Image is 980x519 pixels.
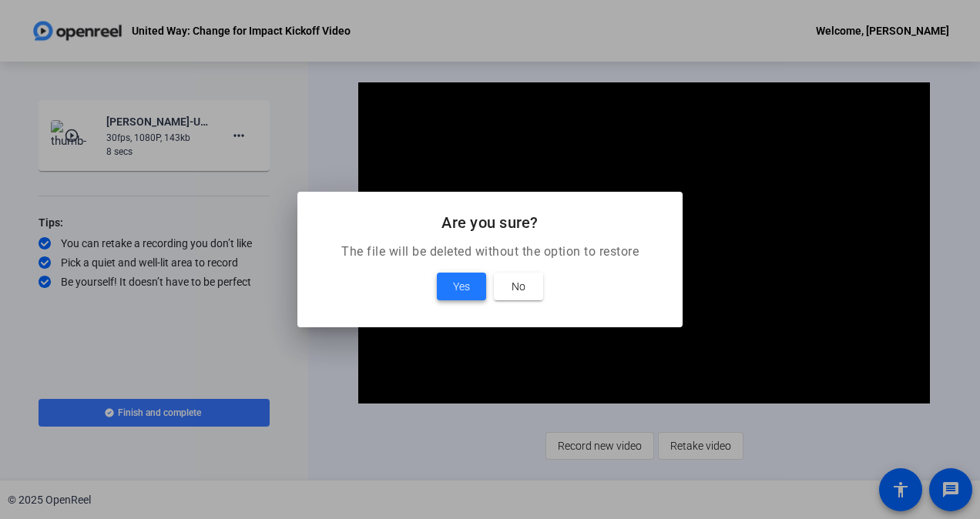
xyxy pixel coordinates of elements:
[453,277,470,296] span: Yes
[437,273,486,300] button: Yes
[316,210,664,235] h2: Are you sure?
[494,273,543,300] button: No
[316,243,664,261] p: The file will be deleted without the option to restore
[512,277,525,296] span: No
